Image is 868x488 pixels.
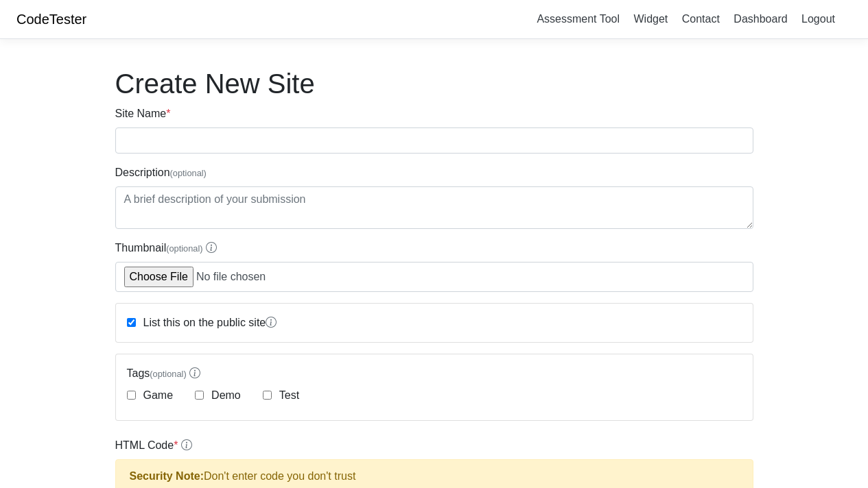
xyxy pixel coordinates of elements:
span: (optional) [150,369,186,379]
label: Description [115,164,207,181]
a: Widget [628,8,673,30]
a: Assessment Tool [531,8,625,30]
label: List this on the public site [141,315,277,331]
a: Logout [796,8,841,30]
label: Site Name [115,106,171,122]
span: (optional) [166,243,202,254]
a: CodeTester [16,12,86,27]
a: Dashboard [728,8,793,30]
label: Test [277,387,299,404]
label: Demo [209,387,241,404]
h1: Create New Site [115,67,753,100]
a: Contact [677,8,725,30]
span: (optional) [170,168,207,178]
label: Game [141,387,174,404]
label: Thumbnail [115,240,218,256]
label: HTML Code [115,437,192,454]
label: Tags [127,365,742,382]
strong: Security Note: [130,470,204,482]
